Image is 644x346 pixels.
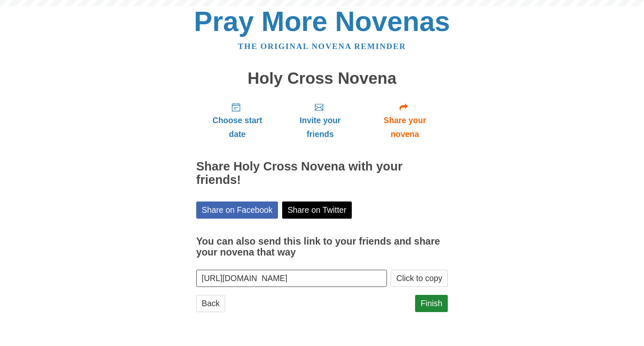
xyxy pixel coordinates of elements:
[194,6,450,37] a: Pray More Novenas
[196,295,225,312] a: Back
[391,270,448,287] button: Click to copy
[278,96,362,145] a: Invite your friends
[282,201,352,219] a: Share on Twitter
[196,201,278,219] a: Share on Facebook
[415,295,448,312] a: Finish
[362,96,448,145] a: Share your novena
[196,70,448,88] h1: Holy Cross Novena
[196,160,448,187] h2: Share Holy Cross Novena with your friends!
[196,236,448,258] h3: You can also send this link to your friends and share your novena that way
[205,114,270,141] span: Choose start date
[238,42,406,51] a: The original novena reminder
[370,114,439,141] span: Share your novena
[196,96,278,145] a: Choose start date
[287,114,353,141] span: Invite your friends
